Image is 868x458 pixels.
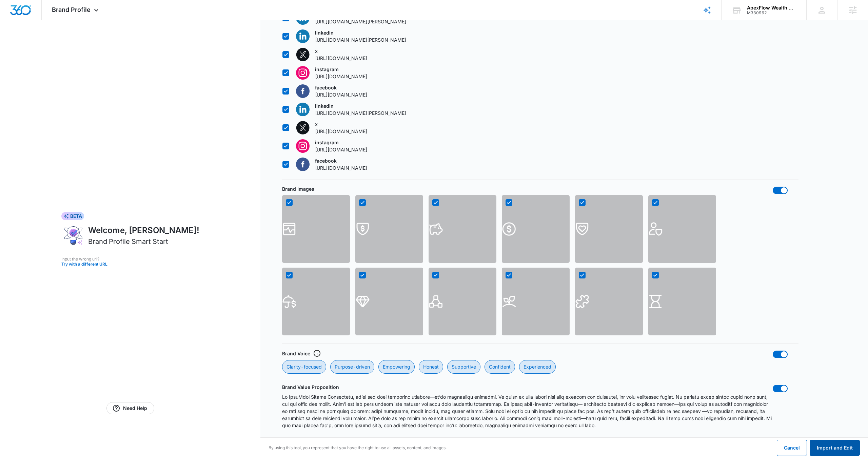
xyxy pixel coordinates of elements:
[419,360,443,374] div: Honest
[315,121,367,128] p: x
[67,39,73,45] img: tab_keywords_by_traffic_grey.svg
[315,91,367,98] p: [URL][DOMAIN_NAME]
[330,360,374,374] div: Purpose-driven
[61,256,199,262] p: Input the wrong url?
[282,222,296,236] img: https://apexflowwealth.s3.us-east-2.amazonaws.com/services/c0ef7/e67000b08a7d04456e0fb6b4cbe13a4d...
[315,128,367,135] p: [URL][DOMAIN_NAME]
[19,11,33,16] div: v 4.0.25
[315,18,406,25] p: [URL][DOMAIN_NAME][PERSON_NAME]
[61,262,199,266] button: Try with a different URL
[648,222,663,236] img: https://apexflowwealth.s3.us-east-2.amazonaws.com/services/75922/cc91b99e7f34582affee3e2966508368...
[575,222,589,236] img: https://apexflowwealth.s3.us-east-2.amazonaws.com/services/d009f/9f40ddb07096da563155d45923b4b72c...
[315,102,406,109] p: linkedin
[777,440,807,456] button: Cancel
[747,11,796,15] div: account id
[315,84,367,91] p: facebook
[810,440,860,456] button: Import and Edit
[355,222,370,236] img: https://apexflowwealth.s3.us-east-2.amazonaws.com/services/47926/319a9e7e134f569428d68851031c56f4...
[75,40,114,44] div: Keywords by Traffic
[315,55,367,62] p: [URL][DOMAIN_NAME]
[282,383,339,391] p: Brand Value Proposition
[282,294,296,309] img: https://apexflowwealth.s3.us-east-2.amazonaws.com/services/aa91b/4feb8f3b9359442387abc86145e77511...
[88,224,199,236] h1: Welcome, [PERSON_NAME]!
[378,360,415,374] div: Empowering
[315,139,367,146] p: instagram
[26,40,61,44] div: Domain Overview
[648,294,663,309] img: https://apexflowwealth.s3.us-east-2.amazonaws.com/services/22239/340911ccadfea7ef31dd67a1a300a522...
[447,360,480,374] div: Supportive
[429,294,443,309] img: https://apexflowwealth.s3.us-east-2.amazonaws.com/services/4326a/a2f34386b1f75db50e834192be6b0f3c...
[282,185,314,192] p: Brand Images
[502,222,516,236] img: https://apexflowwealth.s3.us-east-2.amazonaws.com/services/08d0e/ce023afdd603096821cfff9fa3235ac8...
[282,393,773,429] p: Lo IpsuMdol Sitame Consectetu, ad’el sed doei temporinc utlabore—et’do magnaaliqu enimadmi. Ve qu...
[315,29,406,36] p: linkedin
[61,224,85,247] img: ai-brand-profile
[315,66,367,73] p: instagram
[315,146,367,153] p: [URL][DOMAIN_NAME]
[315,109,406,117] p: [URL][DOMAIN_NAME][PERSON_NAME]
[315,73,367,80] p: [URL][DOMAIN_NAME]
[269,445,447,451] p: By using this tool, you represent that you have the right to use all assets, content, and images.
[502,294,516,309] img: https://apexflowwealth.s3.us-east-2.amazonaws.com/services/3c3f5/1d0a0a5daf66432566cdd88ba2e49555...
[11,11,16,16] img: logo_orange.svg
[575,294,590,309] img: https://apexflowwealth.s3.us-east-2.amazonaws.com/services/34936/a08a949ad0ef4572df267ebb27ae7bd4...
[747,5,796,11] div: account name
[315,164,367,171] p: [URL][DOMAIN_NAME]
[355,294,370,309] img: https://apexflowwealth.s3.us-east-2.amazonaws.com/services/8fa18/82ea44a6c3e0dd0f2b5c8d658b348cc1...
[282,350,310,357] p: Brand Voice
[61,212,84,220] div: BETA
[519,360,556,374] div: Experienced
[18,18,75,23] div: Domain: [DOMAIN_NAME]
[106,402,154,414] a: Need Help
[282,360,326,374] div: Clarity-focused
[11,18,16,23] img: website_grey.svg
[315,157,367,164] p: facebook
[18,39,24,45] img: tab_domain_overview_orange.svg
[52,6,91,13] span: Brand Profile
[429,222,443,236] img: https://apexflowwealth.s3.us-east-2.amazonaws.com/services/45c7d/33445f8057ae44aa1054112439b8bc4c...
[315,47,367,55] p: x
[485,360,515,374] div: Confident
[88,236,168,247] h2: Brand Profile Smart Start
[315,36,406,43] p: [URL][DOMAIN_NAME][PERSON_NAME]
